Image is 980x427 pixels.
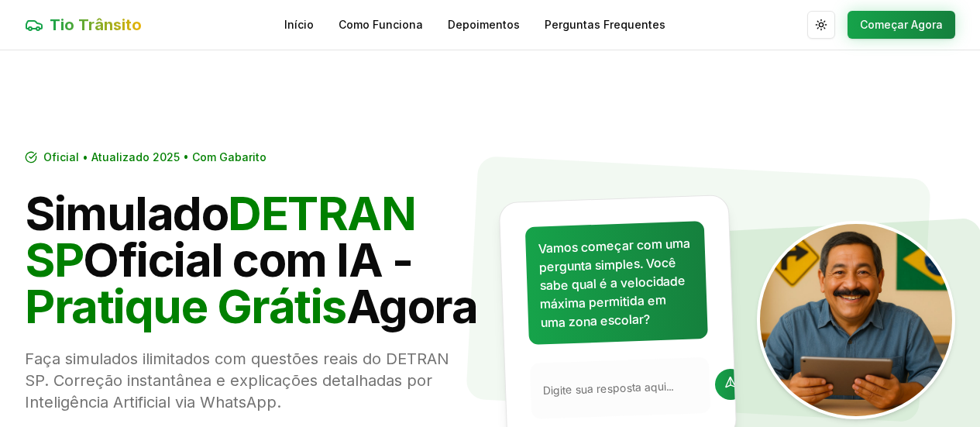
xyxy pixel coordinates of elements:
a: Depoimentos [448,17,520,33]
span: Oficial • Atualizado 2025 • Com Gabarito [43,150,266,165]
h1: Simulado Oficial com IA - Agora [25,190,478,329]
a: Perguntas Frequentes [545,17,665,33]
input: Digite sua resposta aqui... [542,377,706,398]
button: Começar Agora [848,11,955,39]
span: DETRAN SP [25,185,415,288]
span: Tio Trânsito [50,14,142,36]
p: Vamos começar com uma pergunta simples. Você sabe qual é a velocidade máxima permitida em uma zon... [538,234,695,332]
p: Faça simulados ilimitados com questões reais do DETRAN SP. Correção instantânea e explicações det... [25,348,478,413]
a: Início [284,17,314,33]
img: Tio Trânsito [757,221,955,419]
a: Como Funciona [339,17,423,33]
a: Tio Trânsito [25,14,142,36]
span: Pratique Grátis [25,278,346,334]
